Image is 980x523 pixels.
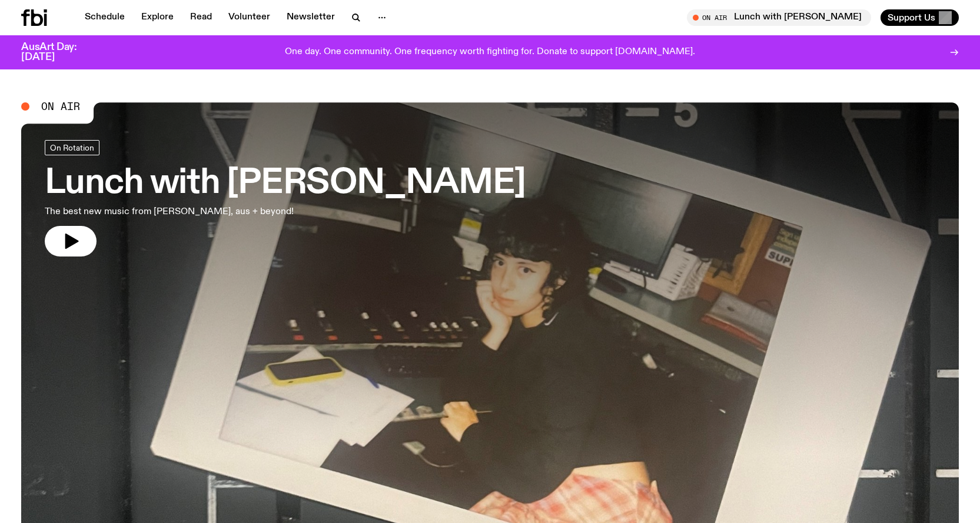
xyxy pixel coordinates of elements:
[134,9,181,26] a: Explore
[45,140,99,155] a: On Rotation
[78,9,132,26] a: Schedule
[45,167,526,200] h3: Lunch with [PERSON_NAME]
[888,12,935,23] span: Support Us
[50,143,94,152] span: On Rotation
[45,140,526,256] a: Lunch with [PERSON_NAME]The best new music from [PERSON_NAME], aus + beyond!
[41,101,80,112] span: On Air
[285,47,695,58] p: One day. One community. One frequency worth fighting for. Donate to support [DOMAIN_NAME].
[280,9,342,26] a: Newsletter
[881,9,959,26] button: Support Us
[687,9,871,26] button: On AirLunch with [PERSON_NAME]
[221,9,277,26] a: Volunteer
[45,205,346,219] p: The best new music from [PERSON_NAME], aus + beyond!
[21,42,97,62] h3: AusArt Day: [DATE]
[183,9,219,26] a: Read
